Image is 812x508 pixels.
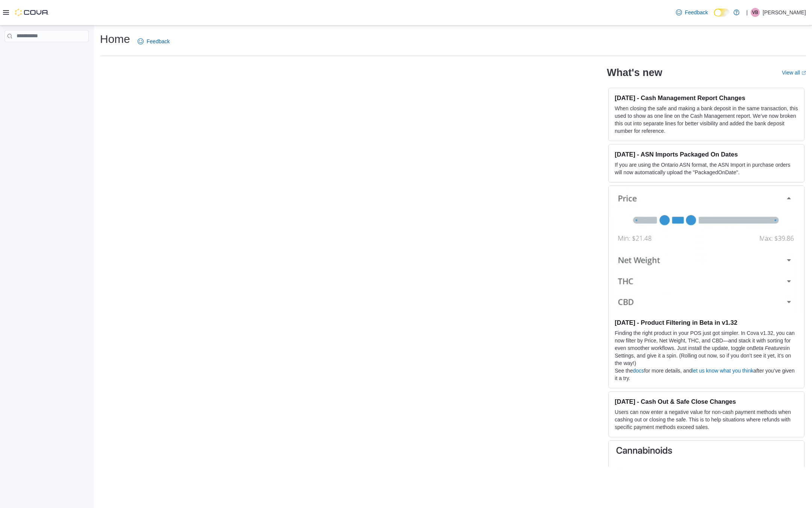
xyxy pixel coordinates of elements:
a: View allExternal link [782,70,806,76]
img: Cova [15,9,49,16]
input: Dark Mode [714,9,730,17]
em: Beta Features [753,345,786,351]
a: docs [633,368,644,374]
h3: [DATE] - ASN Imports Packaged On Dates [615,151,798,158]
h3: [DATE] - Product Filtering in Beta in v1.32 [615,319,798,326]
p: | [746,8,748,17]
div: Victoria Buono [751,8,760,17]
h2: What's new [607,67,662,79]
p: See the for more details, and after you’ve given it a try. [615,367,798,382]
p: Users can now enter a negative value for non-cash payment methods when cashing out or closing the... [615,408,798,431]
p: When closing the safe and making a bank deposit in the same transaction, this used to show as one... [615,105,798,135]
span: VB [752,8,758,17]
svg: External link [801,71,806,75]
nav: Complex example [5,44,89,62]
p: Finding the right product in your POS just got simpler. In Cova v1.32, you can now filter by Pric... [615,329,798,367]
p: [PERSON_NAME] [763,8,806,17]
h1: Home [100,32,130,47]
span: Feedback [147,38,170,45]
a: Feedback [135,34,173,49]
p: If you are using the Ontario ASN format, the ASN Import in purchase orders will now automatically... [615,161,798,176]
a: Feedback [673,5,711,20]
span: Feedback [685,9,708,16]
h3: [DATE] - Cash Out & Safe Close Changes [615,398,798,405]
h3: [DATE] - Cash Management Report Changes [615,94,798,102]
a: let us know what you think [692,368,753,374]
